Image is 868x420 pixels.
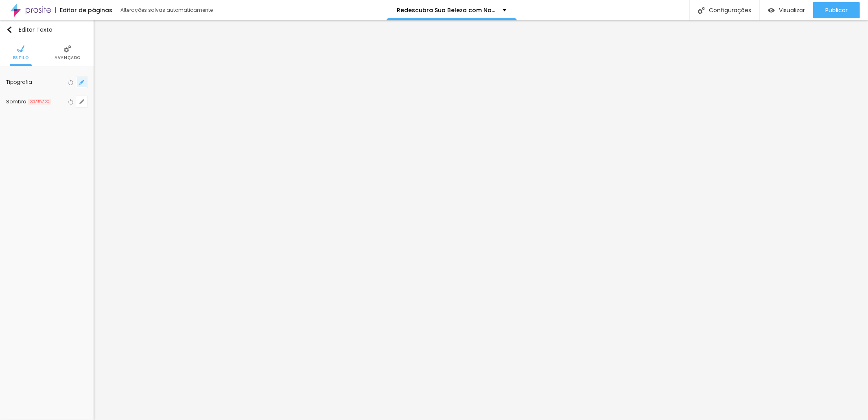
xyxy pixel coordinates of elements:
button: Publicar [813,2,860,18]
img: view-1.svg [768,7,775,14]
img: Icone [64,45,71,52]
div: Editor de páginas [55,7,112,13]
div: Editar Texto [6,26,52,33]
div: Sombra [6,99,26,104]
img: Icone [698,7,705,14]
div: Tipografia [6,80,66,85]
button: Visualizar [760,2,813,18]
span: Estilo [13,56,29,60]
img: Icone [6,26,13,33]
span: DESATIVADO [28,99,51,105]
div: Alterações salvas automaticamente [120,8,214,13]
span: Publicar [825,7,848,13]
span: Visualizar [779,7,805,13]
span: Avançado [55,56,81,60]
iframe: Editor [94,20,868,420]
img: Icone [17,45,24,52]
p: Redescubra Sua Beleza com Nosso Ensaio Feminino! [397,7,496,13]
